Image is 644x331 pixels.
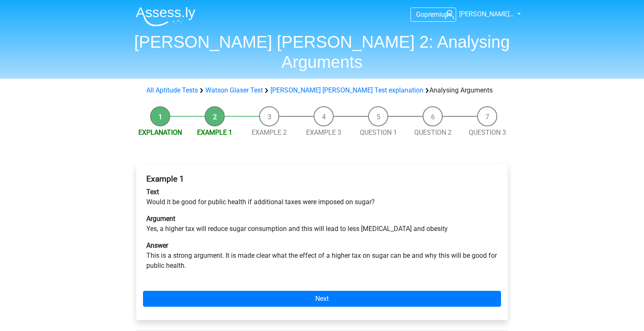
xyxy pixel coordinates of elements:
a: Explanation [138,128,182,136]
b: Example 1 [146,174,184,184]
div: Analysing Arguments [143,85,501,95]
a: Example 2 [252,128,287,136]
b: Argument [146,215,175,223]
a: Question 3 [469,128,506,136]
b: Text [146,188,159,196]
h1: [PERSON_NAME] [PERSON_NAME] 2: Analysing Arguments [129,32,515,72]
b: Answer [146,241,168,249]
a: Example 1 [197,128,232,136]
a: Watson Glaser Test [205,86,263,94]
p: Yes, a higher tax will reduce sugar consumption and this will lead to less [MEDICAL_DATA] and obe... [146,214,498,234]
span: [PERSON_NAME]… [459,10,514,18]
p: Would it be good for public health if additional taxes were imposed on sugar? [146,187,498,207]
img: Assessly [136,7,195,26]
a: [PERSON_NAME] [PERSON_NAME] Test explanation [270,86,423,94]
a: Question 1 [360,128,397,136]
a: Question 2 [414,128,452,136]
a: Next [143,291,501,307]
a: Gopremium [411,9,456,20]
span: premium [424,10,451,18]
p: This is a strong argument. It is made clear what the effect of a higher tax on sugar can be and w... [146,241,498,271]
a: [PERSON_NAME]… [441,9,515,19]
a: All Aptitude Tests [146,86,198,94]
span: Go [416,10,424,18]
a: Example 3 [306,128,341,136]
